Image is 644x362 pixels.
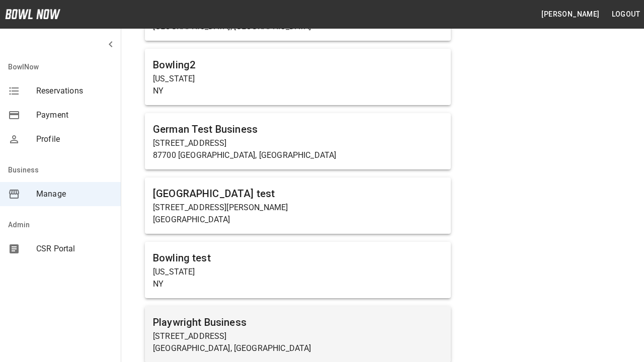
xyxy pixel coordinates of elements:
[153,278,443,290] p: NY
[153,57,443,73] h6: Bowling2
[36,243,113,255] span: CSR Portal
[153,250,443,266] h6: Bowling test
[153,202,443,214] p: [STREET_ADDRESS][PERSON_NAME]
[608,5,644,24] button: Logout
[5,9,60,19] img: logo
[153,314,443,330] h6: Playwright Business
[153,85,443,97] p: NY
[153,186,443,202] h6: [GEOGRAPHIC_DATA] test
[153,121,443,137] h6: German Test Business
[36,188,113,200] span: Manage
[537,5,603,24] button: [PERSON_NAME]
[153,137,443,149] p: [STREET_ADDRESS]
[153,330,443,342] p: [STREET_ADDRESS]
[153,73,443,85] p: [US_STATE]
[153,342,443,354] p: [GEOGRAPHIC_DATA], [GEOGRAPHIC_DATA]
[153,214,443,226] p: [GEOGRAPHIC_DATA]
[153,149,443,161] p: 87700 [GEOGRAPHIC_DATA], [GEOGRAPHIC_DATA]
[36,109,113,121] span: Payment
[36,133,113,145] span: Profile
[153,266,443,278] p: [US_STATE]
[36,85,113,97] span: Reservations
